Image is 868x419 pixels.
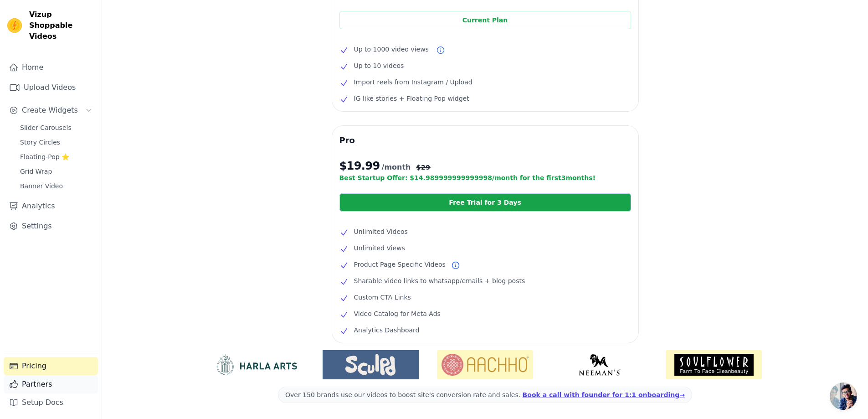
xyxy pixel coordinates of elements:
[354,275,525,286] span: Sharable video links to whatsapp/emails + blog posts
[666,350,762,379] img: Soulflower
[339,11,631,29] div: Current Plan
[354,259,446,270] span: Product Page Specific Videos
[354,93,469,104] span: IG like stories + Floating Pop widget
[4,101,98,119] button: Create Widgets
[15,165,98,178] a: Grid Wrap
[4,393,98,412] a: Setup Docs
[7,18,22,33] img: Vizup
[15,121,98,134] a: Slider Carousels
[339,133,631,148] h3: Pro
[354,60,404,71] span: Up to 10 videos
[4,357,98,375] a: Pricing
[354,325,420,336] span: Analytics Dashboard
[551,354,647,376] img: Neeman's
[22,105,78,116] span: Create Widgets
[20,123,72,132] span: Slider Carousels
[20,167,52,176] span: Grid Wrap
[323,354,419,376] img: Sculpd US
[339,193,631,212] a: Free Trial for 3 Days
[523,391,685,398] a: Book a call with founder for 1:1 onboarding
[354,44,429,55] span: Up to 1000 video views
[4,78,98,97] a: Upload Videos
[20,181,63,191] span: Banner Video
[15,136,98,149] a: Story Circles
[29,9,94,42] span: Vizup Shoppable Videos
[354,243,405,253] span: Unlimited Views
[15,180,98,192] a: Banner Video
[4,375,98,393] a: Partners
[830,383,857,410] a: Open chat
[339,308,631,319] li: Video Catalog for Meta Ads
[354,226,408,237] span: Unlimited Videos
[339,173,631,182] p: Best Startup Offer: $ 14.989999999999998 /month for the first 3 months!
[4,58,98,77] a: Home
[339,292,631,303] li: Custom CTA Links
[382,162,411,173] span: /month
[354,77,473,88] span: Import reels from Instagram / Upload
[15,150,98,163] a: Floating-Pop ⭐
[4,217,98,235] a: Settings
[208,354,304,376] img: HarlaArts
[20,138,60,147] span: Story Circles
[339,159,380,173] span: $ 19.99
[4,197,98,215] a: Analytics
[437,350,533,379] img: Aachho
[416,163,430,172] span: $ 29
[20,152,69,161] span: Floating-Pop ⭐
